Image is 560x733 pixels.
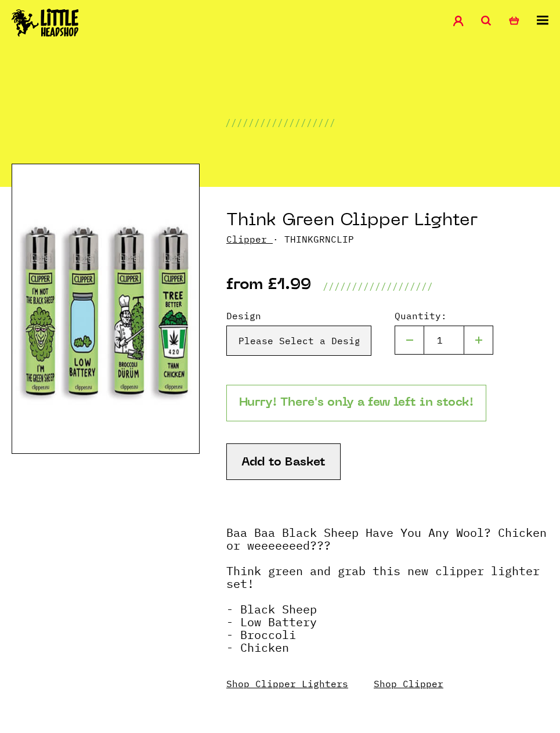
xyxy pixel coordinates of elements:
img: Little Head Shop Logo [12,9,79,37]
p: from £1.99 [226,279,311,293]
strong: Baa Baa Black Sheep Have You Any Wool? Chicken or weeeeeeed??? Think green and grab this new clip... [226,525,547,655]
p: /////////////////// [225,115,335,129]
img: Think Green Clipper Lighter [12,164,200,454]
a: Shop Clipper [374,678,443,689]
a: Clipper [226,233,267,245]
p: Hurry! There's only a few left in stock! [226,385,486,421]
button: Add to Basket [226,443,341,480]
input: 1 [424,326,464,355]
p: /////////////////// [323,279,433,293]
a: Shop Clipper Lighters [226,678,348,689]
h1: Think Green Clipper Lighter [226,210,548,232]
label: Design [226,309,371,323]
p: · THINKGRNCLIP [226,232,548,246]
label: Quantity: [395,309,493,323]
